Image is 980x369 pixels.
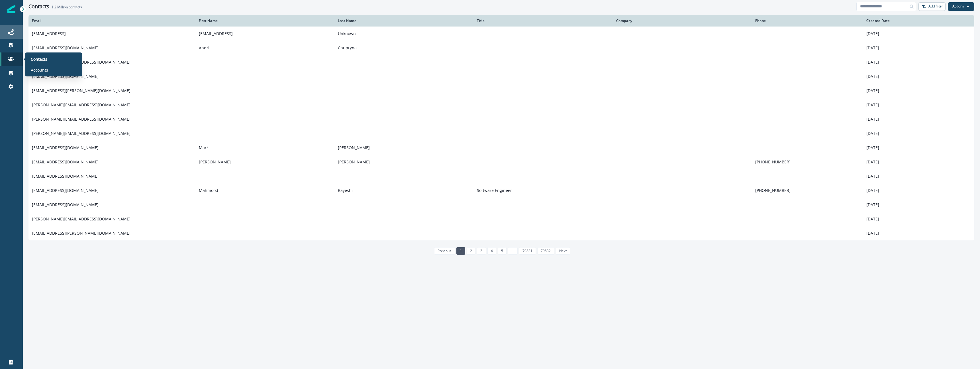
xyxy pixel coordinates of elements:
h2: contacts [52,5,82,9]
td: [EMAIL_ADDRESS][DOMAIN_NAME] [28,155,195,169]
a: [PERSON_NAME][EMAIL_ADDRESS][DOMAIN_NAME][DATE] [28,98,974,112]
a: [PERSON_NAME][EMAIL_ADDRESS][DOMAIN_NAME][DATE] [28,55,974,69]
a: [EMAIL_ADDRESS][PERSON_NAME][DOMAIN_NAME][DATE] [28,84,974,98]
span: 1.2 Million [52,5,68,9]
td: Bayeshi [334,183,473,198]
td: [PERSON_NAME] [334,155,473,169]
a: Page 5 [498,247,507,255]
a: [EMAIL_ADDRESS][DOMAIN_NAME][DATE] [28,198,974,212]
a: [PERSON_NAME][EMAIL_ADDRESS][DOMAIN_NAME][DATE] [28,212,974,226]
td: Andrii [195,41,334,55]
p: Contacts [31,56,47,62]
p: [DATE] [866,145,971,151]
p: [DATE] [866,216,971,222]
p: [DATE] [866,88,971,94]
td: [PHONE_NUMBER] [752,183,863,198]
p: Add filter [928,4,943,8]
div: Last Name [338,19,470,23]
a: Page 79831 [519,247,536,255]
button: Add filter [918,2,946,11]
td: [EMAIL_ADDRESS][PERSON_NAME][DOMAIN_NAME] [28,84,195,98]
a: [EMAIL_ADDRESS][DOMAIN_NAME][DATE] [28,69,974,84]
p: [DATE] [866,159,971,165]
div: Created Date [866,19,971,23]
td: [PERSON_NAME][EMAIL_ADDRESS][DOMAIN_NAME] [28,98,195,112]
h1: Contacts [28,3,49,10]
td: [EMAIL_ADDRESS][DOMAIN_NAME] [28,141,195,155]
p: [DATE] [866,188,971,193]
td: [EMAIL_ADDRESS] [28,27,195,41]
td: [EMAIL_ADDRESS][DOMAIN_NAME] [28,198,195,212]
td: [EMAIL_ADDRESS][DOMAIN_NAME] [28,69,195,84]
td: [PERSON_NAME][EMAIL_ADDRESS][DOMAIN_NAME] [28,212,195,226]
td: Unknown [334,27,473,41]
a: [EMAIL_ADDRESS][EMAIL_ADDRESS]Unknown[DATE] [28,27,974,41]
td: [EMAIL_ADDRESS][DOMAIN_NAME] [28,183,195,198]
a: Page 79832 [537,247,554,255]
a: [PERSON_NAME][EMAIL_ADDRESS][DOMAIN_NAME][DATE] [28,112,974,126]
td: [PERSON_NAME][EMAIL_ADDRESS][DOMAIN_NAME] [28,112,195,126]
a: [EMAIL_ADDRESS][DOMAIN_NAME]MahmoodBayeshiSoftware Engineer[PHONE_NUMBER][DATE] [28,183,974,198]
img: Inflection [7,5,15,13]
p: [DATE] [866,59,971,65]
a: Jump forward [508,247,517,255]
a: Accounts [27,66,80,74]
button: Actions [948,2,974,11]
a: Contacts [27,55,80,63]
p: [DATE] [866,173,971,179]
p: [DATE] [866,131,971,136]
a: Page 3 [477,247,486,255]
div: Company [616,19,748,23]
a: Page 4 [487,247,496,255]
p: Software Engineer [477,188,609,193]
p: [DATE] [866,31,971,37]
a: [PERSON_NAME][EMAIL_ADDRESS][DOMAIN_NAME][DATE] [28,126,974,141]
p: [DATE] [866,116,971,122]
div: Phone [755,19,860,23]
p: Accounts [31,67,48,73]
a: [EMAIL_ADDRESS][PERSON_NAME][DOMAIN_NAME][DATE] [28,226,974,240]
ul: Pagination [433,247,570,255]
div: Title [477,19,609,23]
td: [EMAIL_ADDRESS][PERSON_NAME][DOMAIN_NAME] [28,226,195,240]
td: [PERSON_NAME][EMAIL_ADDRESS][DOMAIN_NAME] [28,55,195,69]
td: [EMAIL_ADDRESS][DOMAIN_NAME] [28,169,195,183]
p: [DATE] [866,230,971,236]
td: [PERSON_NAME] [334,141,473,155]
p: [DATE] [866,202,971,208]
td: Chupryna [334,41,473,55]
div: First Name [199,19,331,23]
td: [PHONE_NUMBER] [752,155,863,169]
p: [DATE] [866,102,971,108]
a: Next page [556,247,570,255]
p: [DATE] [866,74,971,79]
a: Page 2 [467,247,475,255]
td: [PERSON_NAME][EMAIL_ADDRESS][DOMAIN_NAME] [28,126,195,141]
td: [PERSON_NAME] [195,155,334,169]
td: [EMAIL_ADDRESS][DOMAIN_NAME] [28,41,195,55]
td: Mark [195,141,334,155]
a: [EMAIL_ADDRESS][DOMAIN_NAME][PERSON_NAME][PERSON_NAME][PHONE_NUMBER][DATE] [28,155,974,169]
a: [EMAIL_ADDRESS][DOMAIN_NAME]AndriiChupryna[DATE] [28,41,974,55]
div: Email [32,19,192,23]
a: [EMAIL_ADDRESS][DOMAIN_NAME]Mark[PERSON_NAME][DATE] [28,141,974,155]
a: Page 1 is your current page [456,247,465,255]
td: Mahmood [195,183,334,198]
p: [DATE] [866,45,971,51]
td: [EMAIL_ADDRESS] [195,27,334,41]
a: [EMAIL_ADDRESS][DOMAIN_NAME][DATE] [28,169,974,183]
